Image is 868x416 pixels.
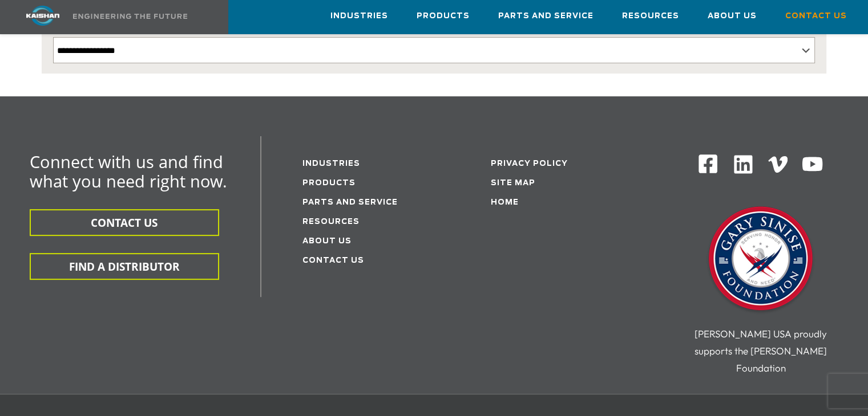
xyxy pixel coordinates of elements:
[302,218,360,226] a: Resources
[30,253,219,280] button: FIND A DISTRIBUTOR
[622,10,679,23] span: Resources
[302,199,398,206] a: Parts and service
[30,209,219,236] button: CONTACT US
[498,10,594,23] span: Parts and Service
[302,180,356,187] a: Products
[491,199,519,206] a: Home
[73,14,187,19] img: Engineering the future
[622,1,679,31] a: Resources
[697,153,718,174] img: Facebook
[491,160,568,168] a: Privacy Policy
[417,10,470,23] span: Products
[708,10,757,23] span: About Us
[768,156,788,173] img: Vimeo
[801,153,823,176] img: Youtube
[302,257,364,264] a: Contact Us
[30,150,227,192] span: Connect with us and find what you need right now.
[330,10,388,23] span: Industries
[302,160,360,168] a: Industries
[498,1,594,31] a: Parts and Service
[785,1,847,31] a: Contact Us
[417,1,470,31] a: Products
[330,1,388,31] a: Industries
[695,328,827,374] span: [PERSON_NAME] USA proudly supports the [PERSON_NAME] Foundation
[491,180,535,187] a: Site Map
[708,1,757,31] a: About Us
[732,153,754,176] img: Linkedin
[302,238,352,245] a: About Us
[704,203,818,317] img: Gary Sinise Foundation
[785,10,847,23] span: Contact Us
